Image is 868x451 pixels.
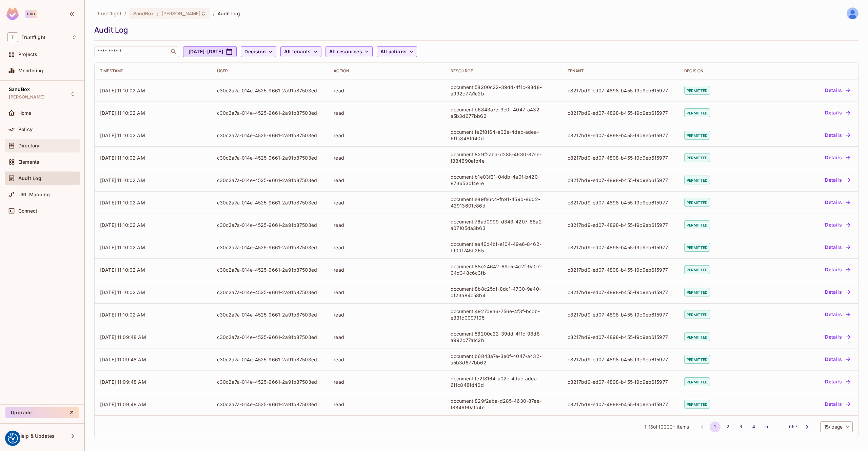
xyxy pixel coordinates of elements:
div: c8217bd9-ed07-4898-b455-f9c9eb615977 [568,401,674,408]
div: read [334,267,440,273]
span: [PERSON_NAME] [9,94,45,100]
span: [DATE] 11:09:48 AM [100,357,146,362]
span: SandBox [9,87,30,92]
span: URL Mapping [18,192,50,197]
span: permitted [684,310,710,319]
div: read [334,356,440,363]
span: Audit Log [218,10,240,17]
div: c30c2a7a-014e-4525-9661-2a91b87503ed [217,177,323,183]
div: c30c2a7a-014e-4525-9661-2a91b87503ed [217,311,323,318]
div: Tenant [568,68,674,74]
span: Help & Updates [18,433,55,439]
span: permitted [684,176,710,184]
div: c8217bd9-ed07-4898-b455-f9c9eb615977 [568,222,674,228]
div: document:b6843a7e-3e0f-4047-a432-a5b3d677bb62 [451,106,557,119]
button: Go to page 4 [748,421,759,432]
span: permitted [684,265,710,274]
div: c8217bd9-ed07-4898-b455-f9c9eb615977 [568,356,674,363]
span: All actions [380,48,407,56]
span: permitted [684,220,710,229]
span: Policy [18,127,33,132]
span: permitted [684,108,710,117]
div: document:fe2f8164-a02e-4dac-adea-6f1c848fd40d [451,129,557,142]
div: read [334,401,440,408]
button: Details [822,354,853,365]
span: T [7,32,18,42]
button: Details [822,219,853,230]
div: Action [334,68,440,74]
button: Go to page 2 [723,421,733,432]
span: [DATE] 11:09:48 AM [100,401,146,407]
div: c30c2a7a-014e-4525-9661-2a91b87503ed [217,132,323,139]
button: Details [822,197,853,208]
span: [DATE] 11:10:02 AM [100,312,145,318]
div: document:ae46d4bf-e104-49e6-8462-bf0df745b265 [451,241,557,254]
button: Details [822,287,853,297]
span: permitted [684,243,710,252]
div: c30c2a7a-014e-4525-9661-2a91b87503ed [217,289,323,295]
span: Decision [244,48,266,56]
div: c30c2a7a-014e-4525-9661-2a91b87503ed [217,155,323,161]
span: [DATE] 11:10:02 AM [100,245,145,250]
button: Go to page 5 [761,421,772,432]
div: document:b6843a7e-3e0f-4047-a432-a5b3d677bb62 [451,353,557,366]
div: document:8b8c25df-8dc1-4730-9a40-df23a84c58b4 [451,286,557,299]
span: Elements [18,159,39,165]
button: Details [822,175,853,185]
button: Details [822,130,853,141]
span: Monitoring [18,68,43,73]
li: / [124,10,126,17]
span: [DATE] 11:10:02 AM [100,200,145,205]
div: c8217bd9-ed07-4898-b455-f9c9eb615977 [568,87,674,94]
div: c30c2a7a-014e-4525-9661-2a91b87503ed [217,222,323,228]
div: c30c2a7a-014e-4525-9661-2a91b87503ed [217,87,323,94]
span: Audit Log [18,176,41,181]
div: Pro [25,10,37,18]
span: permitted [684,355,710,364]
div: Decision [684,68,758,74]
img: James Duncan [847,8,858,19]
span: [PERSON_NAME] [161,10,201,17]
div: c8217bd9-ed07-4898-b455-f9c9eb615977 [568,311,674,318]
button: Details [822,242,853,253]
div: User [217,68,323,74]
div: document:76ad0999-d343-4207-88a2-a07105da3b63 [451,218,557,231]
span: The full list contains 12739 items. To access the end of the list, adjust the filters [658,423,675,430]
span: [DATE] 11:10:02 AM [100,177,145,183]
button: Details [822,331,853,342]
div: c8217bd9-ed07-4898-b455-f9c9eb615977 [568,110,674,116]
button: page 1 [710,421,721,432]
div: c30c2a7a-014e-4525-9661-2a91b87503ed [217,110,323,116]
div: read [334,155,440,161]
img: SReyMgAAAABJRU5ErkJggg== [6,7,19,20]
div: read [334,177,440,183]
div: c8217bd9-ed07-4898-b455-f9c9eb615977 [568,379,674,385]
span: permitted [684,86,710,95]
div: read [334,132,440,139]
div: Audit Log [94,25,855,35]
span: [DATE] 11:10:02 AM [100,289,145,295]
div: c8217bd9-ed07-4898-b455-f9c9eb615977 [568,155,674,161]
button: Details [822,152,853,163]
div: read [334,199,440,206]
li: / [213,10,215,17]
span: Home [18,110,32,116]
button: All actions [377,46,417,57]
span: permitted [684,198,710,207]
span: Directory [18,143,39,148]
button: Upgrade [5,407,79,418]
button: Decision [241,46,276,57]
span: Workspace: Trustflight [21,35,45,40]
button: [DATE]-[DATE] [183,46,237,57]
img: Revisit consent button [8,433,18,444]
div: read [334,222,440,228]
div: c30c2a7a-014e-4525-9661-2a91b87503ed [217,244,323,251]
span: [DATE] 11:10:02 AM [100,88,145,93]
span: permitted [684,153,710,162]
div: c8217bd9-ed07-4898-b455-f9c9eb615977 [568,334,674,340]
div: c30c2a7a-014e-4525-9661-2a91b87503ed [217,267,323,273]
div: document:4927d9a6-756e-4f3f-bccb-e331c0997105 [451,308,557,321]
button: Consent Preferences [8,433,18,444]
div: Timestamp [100,68,206,74]
button: Details [822,264,853,275]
